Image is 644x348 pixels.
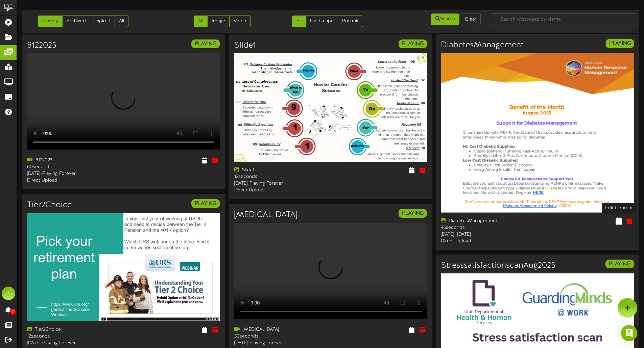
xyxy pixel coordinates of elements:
span: 0 [10,309,16,315]
h3: [MEDICAL_DATA] [234,211,297,219]
video: Your browser does not support HTML5 video. [27,53,220,150]
strong: PLAYING [609,261,630,267]
div: Slide1 [234,167,326,173]
h3: StresssatisfactionscanAug2025 [441,261,555,270]
div: LG [2,287,15,300]
div: 12 seconds [234,173,326,180]
strong: PLAYING [402,210,424,216]
div: [DATE] - Playing Forever [27,340,118,347]
a: Portrait [338,16,363,27]
div: 8122025 [27,157,118,164]
input: -- Search Messages by Name -- [491,14,636,25]
div: 12 seconds [27,333,118,340]
a: Archived [62,16,90,27]
div: Open Intercom Messenger [621,325,637,341]
div: 50 seconds [234,333,326,340]
div: [DATE] - Playing Forever [234,340,326,347]
a: All [194,16,208,27]
a: Expired [90,16,115,27]
a: All [115,16,128,27]
h3: Tier2Choice [27,201,72,210]
img: c6f82785-9cc7-455b-89f6-5f036a5a1dd2.jpg [27,213,220,321]
div: Direct Upload [234,187,326,194]
video: Your browser does not support HTML5 video. [234,223,427,319]
strong: PLAYING [195,41,216,47]
div: Direct Upload [441,238,532,245]
a: Landscape [306,16,338,27]
h3: DiabetesManagement [441,41,524,50]
div: Tier2Choice [27,326,118,333]
div: 60 seconds [27,164,118,170]
a: All [292,16,306,27]
strong: PLAYING [609,41,631,47]
a: Video [229,16,251,27]
a: Image [207,16,230,27]
h3: Slide1 [234,41,256,50]
div: Direct Upload [27,177,118,184]
button: Clear [461,14,481,25]
div: [MEDICAL_DATA] [234,326,326,333]
div: 45 seconds [441,224,532,231]
div: DiabetesManagement [441,218,532,224]
img: fdf43f76-8e07-495b-b8f7-fe76bfac6480.png [441,53,634,213]
h3: 8122025 [27,41,56,50]
img: 300fa4f7-8c24-4a49-8162-da268fe4cb88.png [234,53,427,162]
strong: PLAYING [195,200,216,207]
strong: PLAYING [402,41,424,47]
div: [DATE] - [DATE] [441,231,532,238]
a: Playing [38,16,63,27]
button: Search [431,14,459,25]
div: [DATE] - Playing Forever [234,180,326,187]
div: [DATE] - Playing Forever [27,170,118,177]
